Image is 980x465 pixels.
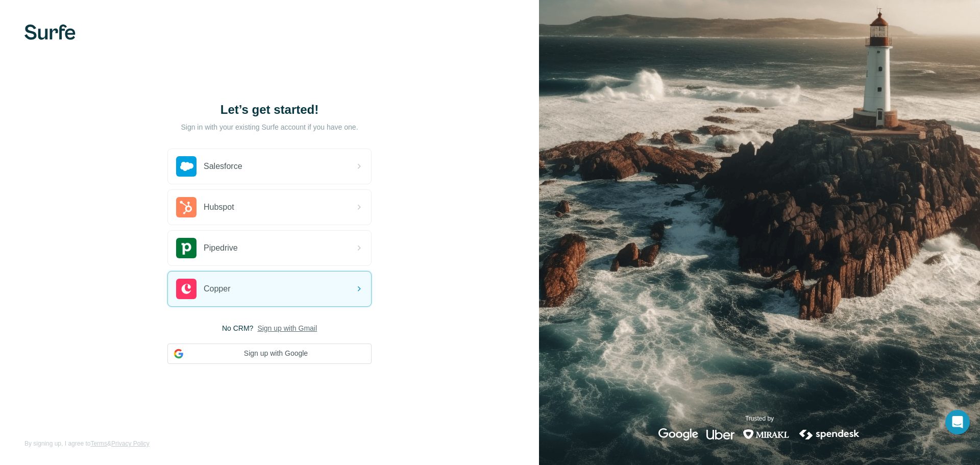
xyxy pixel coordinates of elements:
[176,156,197,177] img: salesforce's logo
[167,344,372,364] button: Sign up with Google
[176,279,197,299] img: copper's logo
[204,201,234,213] span: Hubspot
[24,439,150,448] span: By signing up, I agree to &
[222,323,253,333] span: No CRM?
[743,428,790,440] img: mirakl's logo
[176,238,197,258] img: pipedrive's logo
[706,428,734,440] img: uber's logo
[204,242,238,254] span: Pipedrive
[181,122,358,132] p: Sign in with your existing Surfe account if you have one.
[257,323,317,333] button: Sign up with Gmail
[111,440,150,447] a: Privacy Policy
[945,410,970,434] div: Open Intercom Messenger
[167,102,372,118] h1: Let’s get started!
[90,440,107,447] a: Terms
[745,414,774,423] p: Trusted by
[176,197,197,217] img: hubspot's logo
[798,428,861,440] img: spendesk's logo
[24,25,76,40] img: Surfe's logo
[204,160,242,173] span: Salesforce
[658,428,698,440] img: google's logo
[204,283,230,295] span: Copper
